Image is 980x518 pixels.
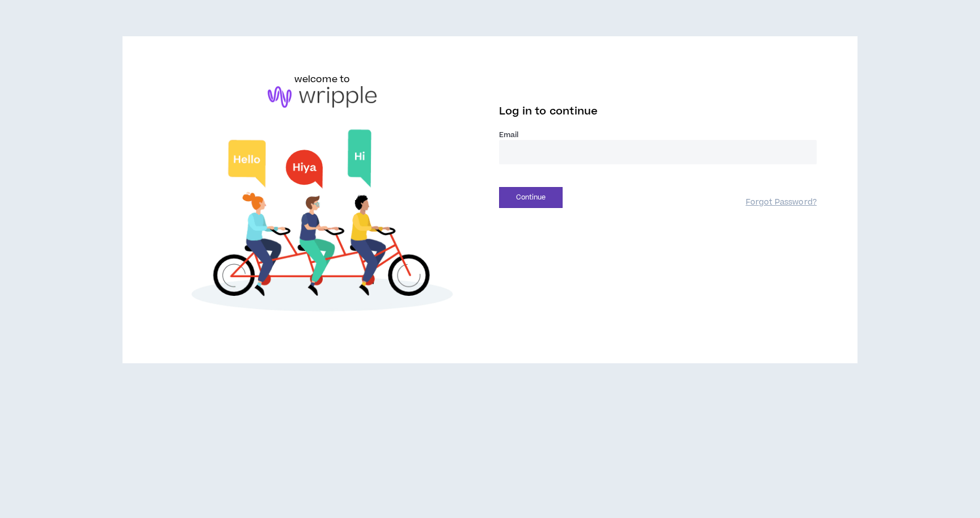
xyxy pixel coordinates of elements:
[163,119,481,327] img: Welcome to Wripple
[499,187,563,208] button: Continue
[499,104,598,118] span: Log in to continue
[268,86,377,108] img: logo-brand.png
[746,197,817,208] a: Forgot Password?
[294,73,350,86] h6: welcome to
[499,130,817,140] label: Email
